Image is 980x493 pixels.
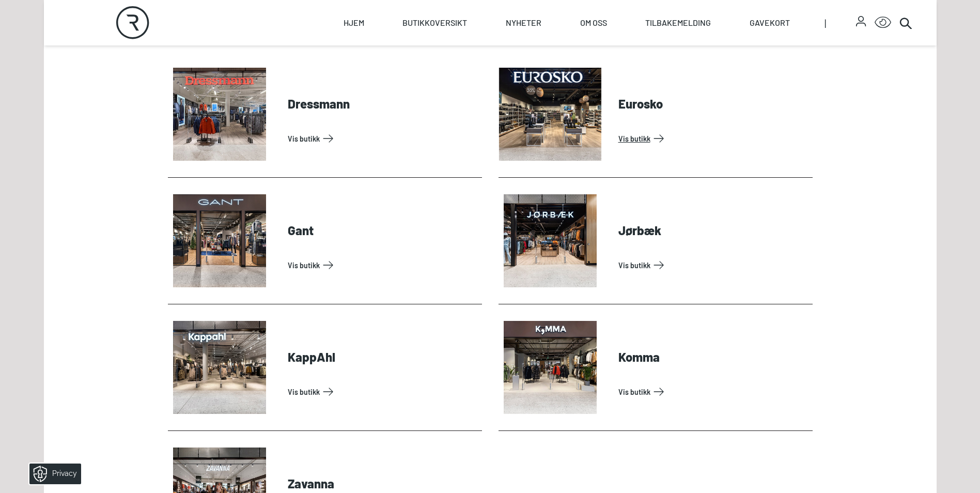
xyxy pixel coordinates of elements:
[288,383,478,400] a: Vis Butikk: KappAhl
[875,14,891,31] button: Open Accessibility Menu
[618,257,808,273] a: Vis Butikk: Jørbæk
[288,257,478,273] a: Vis Butikk: Gant
[288,130,478,147] a: Vis Butikk: Dressmann
[618,130,808,147] a: Vis Butikk: Eurosko
[10,460,95,488] iframe: Manage Preferences
[618,383,808,400] a: Vis Butikk: Komma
